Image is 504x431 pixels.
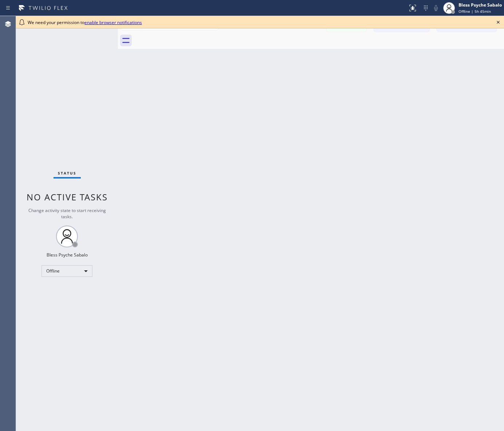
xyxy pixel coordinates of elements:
span: Offline | 5h 45min [459,9,491,14]
span: Status [58,171,76,176]
div: Bless Psyche Sabalo [47,252,88,258]
span: Change activity state to start receiving tasks. [28,207,106,220]
div: Bless Psyche Sabalo [459,2,502,8]
button: Mute [431,3,441,13]
div: Offline [41,265,92,277]
a: enable browser notifications [84,19,142,26]
span: No active tasks [27,191,108,203]
span: We need your permission to [28,19,142,26]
